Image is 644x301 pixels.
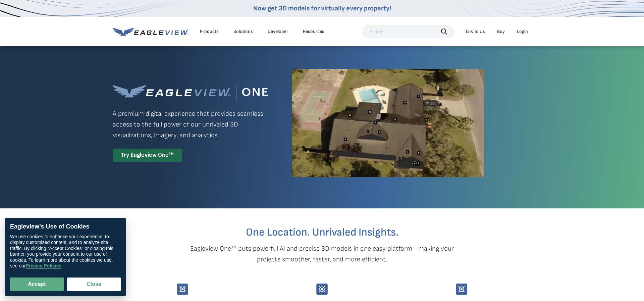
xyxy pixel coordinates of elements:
[113,108,268,141] p: A premium digital experience that provides seamless access to the full power of our unrivaled 3D ...
[10,278,64,291] button: Accept
[67,278,121,291] button: Close
[465,29,485,35] div: Talk To Us
[10,234,121,269] div: We use cookies to enhance your experience, to display customized content, and to analyze site tra...
[113,149,182,162] div: Try Eagleview One™
[497,29,505,35] a: Buy
[316,284,328,295] img: Group-9744.svg
[200,29,219,35] div: Products
[253,4,391,12] a: Now get 3D models for virtually every property!
[113,85,268,100] img: Eagleview One™
[118,227,526,238] h2: One Location. Unrivaled Insights.
[26,263,62,269] a: Privacy Policies
[268,29,288,35] a: Developer
[233,29,253,35] div: Solutions
[178,243,466,265] p: Eagleview One™ puts powerful AI and precise 3D models in one easy platform—making your projects s...
[517,29,528,35] div: Login
[10,223,121,231] div: Eagleview’s Use of Cookies
[456,284,467,295] img: Group-9744.svg
[177,284,188,295] img: Group-9744.svg
[363,25,454,38] input: Search
[303,29,324,35] div: Resources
